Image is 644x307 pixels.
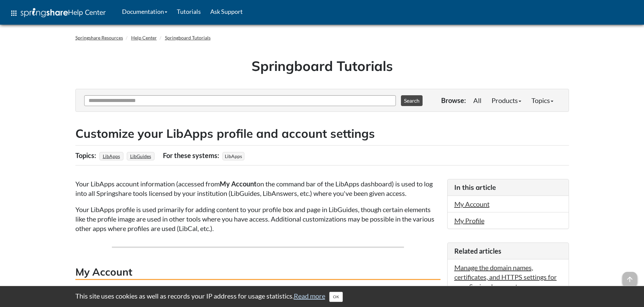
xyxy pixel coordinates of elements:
button: Search [401,95,423,106]
span: LibApps [222,152,244,160]
p: Your LibApps profile is used primarily for adding content to your profile box and page in LibGuid... [75,205,440,233]
a: All [468,94,486,107]
a: Products [486,94,526,107]
img: Springshare [21,8,68,17]
strong: My Account [220,180,257,188]
div: For these systems: [163,149,221,162]
p: Browse: [441,96,466,105]
a: Ask Support [206,3,247,20]
span: apps [10,9,18,17]
a: LibGuides [129,151,152,161]
a: arrow_upward [622,273,637,281]
a: Tutorials [172,3,206,20]
a: Manage the domain names, certificates, and HTTPS settings for your Springshare systems [454,263,557,290]
span: Related articles [454,247,501,255]
a: My Profile [454,216,484,225]
a: Topics [526,94,558,107]
div: Topics: [75,149,98,162]
a: Springshare Resources [75,35,123,41]
a: Help Center [131,35,157,41]
button: Close [329,292,343,302]
span: arrow_upward [622,272,637,287]
a: My Account [454,200,490,208]
p: Your LibApps account information (accessed from on the command bar of the LibApps dashboard) is u... [75,179,440,198]
a: Documentation [117,3,172,20]
a: Springboard Tutorials [165,35,211,41]
a: LibApps [102,151,121,161]
a: apps Help Center [5,3,111,23]
h3: In this article [454,183,562,192]
a: Read more [294,292,325,300]
h1: Springboard Tutorials [80,56,564,75]
span: Help Center [68,8,106,17]
div: This site uses cookies as well as records your IP address for usage statistics. [69,291,576,302]
h2: Customize your LibApps profile and account settings [75,125,569,142]
h3: My Account [75,265,440,280]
